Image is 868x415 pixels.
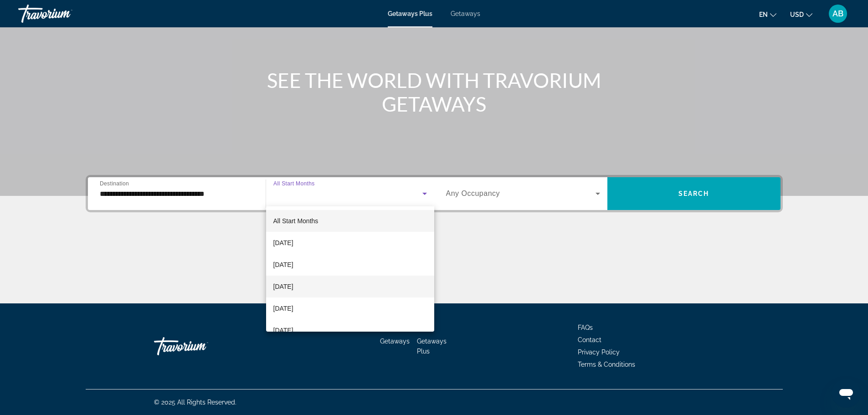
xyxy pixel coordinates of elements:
span: [DATE] [273,237,293,248]
span: [DATE] [273,303,293,314]
span: [DATE] [273,259,293,270]
iframe: Button to launch messaging window [832,379,861,408]
span: [DATE] [273,325,293,336]
span: [DATE] [273,281,293,292]
span: All Start Months [273,217,318,225]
